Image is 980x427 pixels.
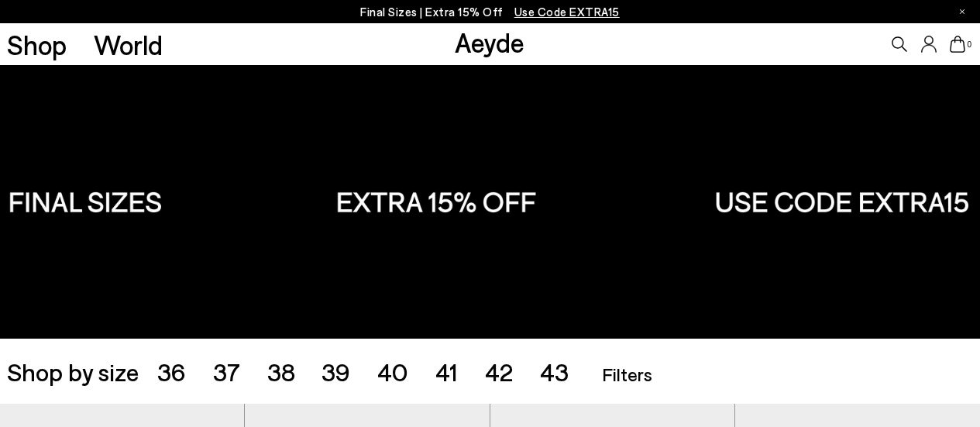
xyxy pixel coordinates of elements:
span: Filters [602,363,652,385]
span: 42 [485,356,513,386]
span: 0 [965,40,973,49]
span: Navigate to /collections/ss25-final-sizes [514,5,620,19]
span: 38 [267,356,295,386]
span: 36 [157,356,186,386]
p: Final Sizes | Extra 15% Off [360,2,620,22]
span: 41 [435,356,458,386]
span: 37 [213,356,240,386]
span: 43 [540,356,569,386]
a: Aeyde [455,26,524,58]
a: 0 [950,36,965,53]
span: 40 [377,356,408,386]
a: Shop [7,31,67,58]
a: World [94,31,163,58]
span: Shop by size [7,359,139,384]
span: 39 [322,356,350,386]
